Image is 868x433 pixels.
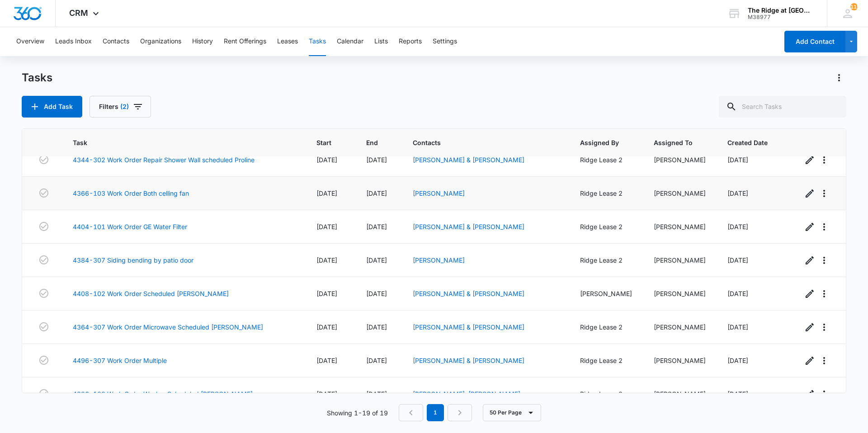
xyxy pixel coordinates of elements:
[73,155,255,165] a: 4344-302 Work Order Repair Shower Wall scheduled Proline
[727,256,748,264] span: [DATE]
[316,138,331,147] span: Start
[413,357,524,364] a: [PERSON_NAME] & [PERSON_NAME]
[727,156,748,164] span: [DATE]
[850,3,858,10] div: notifications count
[580,138,619,147] span: Assigned By
[16,27,44,56] button: Overview
[654,289,706,298] div: [PERSON_NAME]
[192,27,213,56] button: History
[727,189,748,197] span: [DATE]
[727,223,748,231] span: [DATE]
[73,255,193,265] a: 4384-307 Siding bending by patio door
[727,323,748,331] span: [DATE]
[399,404,472,421] nav: Pagination
[748,14,814,20] div: account id
[316,357,337,364] span: [DATE]
[433,27,457,56] button: Settings
[580,255,632,265] div: Ridge Lease 2
[22,71,52,85] h1: Tasks
[316,189,337,197] span: [DATE]
[719,96,846,118] input: Search Tasks
[73,222,187,231] a: 4404-101 Work Order GE Water Filter
[413,223,524,231] a: [PERSON_NAME] & [PERSON_NAME]
[413,189,465,197] a: [PERSON_NAME]
[374,27,388,56] button: Lists
[316,290,337,297] span: [DATE]
[366,138,378,147] span: End
[654,138,693,147] span: Assigned To
[73,389,253,399] a: 4306-102 Work Order Washer Scheduled [PERSON_NAME]
[580,289,632,298] div: [PERSON_NAME]
[366,256,387,264] span: [DATE]
[337,27,363,56] button: Calendar
[22,96,82,118] button: Add Task
[748,7,814,14] div: account name
[366,189,387,197] span: [DATE]
[580,389,632,399] div: Ridge Lease 2
[73,322,263,332] a: 4364-307 Work Order Microwave Scheduled [PERSON_NAME]
[103,27,129,56] button: Contacts
[727,138,768,147] span: Created Date
[784,31,845,52] button: Add Contact
[73,356,167,365] a: 4496-307 Work Order Multiple
[366,156,387,164] span: [DATE]
[580,188,632,198] div: Ridge Lease 2
[580,155,632,165] div: Ridge Lease 2
[483,404,541,421] button: 50 Per Page
[277,27,298,56] button: Leases
[366,390,387,398] span: [DATE]
[55,27,92,56] button: Leads Inbox
[413,256,465,264] a: [PERSON_NAME]
[654,188,706,198] div: [PERSON_NAME]
[654,155,706,165] div: [PERSON_NAME]
[413,290,524,297] a: [PERSON_NAME] & [PERSON_NAME]
[413,390,526,407] a: [PERSON_NAME], [PERSON_NAME] [PERSON_NAME]
[413,156,524,164] a: [PERSON_NAME] & [PERSON_NAME]
[316,323,337,331] span: [DATE]
[366,223,387,231] span: [DATE]
[120,104,129,110] span: (2)
[850,3,858,10] span: 115
[90,96,151,118] button: Filters(2)
[224,27,266,56] button: Rent Offerings
[327,408,388,418] p: Showing 1-19 of 19
[73,289,229,298] a: 4408-102 Work Order Scheduled [PERSON_NAME]
[580,322,632,332] div: Ridge Lease 2
[73,188,189,198] a: 4366-103 Work Order Both celling fan
[316,390,337,398] span: [DATE]
[140,27,181,56] button: Organizations
[413,138,545,147] span: Contacts
[580,356,632,365] div: Ridge Lease 2
[580,222,632,231] div: Ridge Lease 2
[366,290,387,297] span: [DATE]
[727,290,748,297] span: [DATE]
[427,404,444,421] em: 1
[316,223,337,231] span: [DATE]
[69,8,88,18] span: CRM
[366,357,387,364] span: [DATE]
[654,389,706,399] div: [PERSON_NAME]
[366,323,387,331] span: [DATE]
[727,357,748,364] span: [DATE]
[413,323,524,331] a: [PERSON_NAME] & [PERSON_NAME]
[832,71,846,85] button: Actions
[727,390,748,398] span: [DATE]
[309,27,326,56] button: Tasks
[654,255,706,265] div: [PERSON_NAME]
[316,156,337,164] span: [DATE]
[654,222,706,231] div: [PERSON_NAME]
[316,256,337,264] span: [DATE]
[73,138,282,147] span: Task
[399,27,422,56] button: Reports
[654,322,706,332] div: [PERSON_NAME]
[654,356,706,365] div: [PERSON_NAME]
